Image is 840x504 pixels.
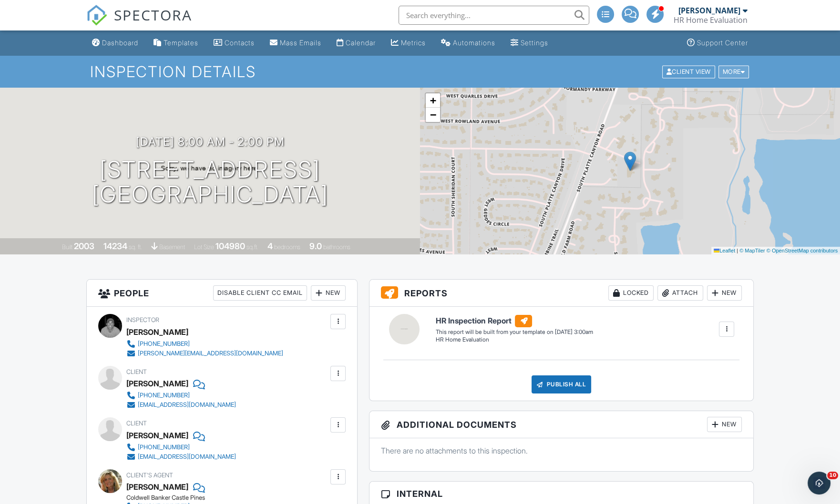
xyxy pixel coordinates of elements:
div: [EMAIL_ADDRESS][DOMAIN_NAME] [138,401,236,409]
span: Lot Size [194,243,214,251]
div: Templates [164,39,198,47]
div: [PHONE_NUMBER] [138,392,190,399]
h1: [STREET_ADDRESS] [GEOGRAPHIC_DATA] [92,157,328,208]
a: [PERSON_NAME] [126,480,188,494]
span: sq.ft. [246,243,258,251]
div: New [311,285,346,301]
a: Calendar [333,34,379,52]
div: [PERSON_NAME] [126,428,188,443]
div: New [707,417,742,432]
h3: Reports [369,280,753,307]
div: 4 [267,241,273,251]
a: © OpenStreetMap contributors [767,248,838,253]
span: Client [126,368,147,375]
div: New [707,285,742,301]
a: SPECTORA [86,13,192,33]
div: 14234 [103,241,127,251]
h6: HR Inspection Report [435,315,593,327]
a: Zoom out [426,108,440,122]
span: − [430,109,436,121]
div: Dashboard [102,39,138,47]
div: [PHONE_NUMBER] [138,340,190,348]
a: [EMAIL_ADDRESS][DOMAIN_NAME] [126,452,236,462]
div: HR Home Evaluation [435,336,593,344]
div: Settings [521,39,548,47]
span: 10 [827,472,838,479]
a: [PHONE_NUMBER] [126,443,236,452]
p: There are no attachments to this inspection. [381,445,742,456]
div: Metrics [401,39,426,47]
input: Search everything... [399,6,589,25]
a: Settings [507,34,552,52]
span: bathrooms [323,243,350,251]
img: The Best Home Inspection Software - Spectora [86,5,107,26]
div: Support Center [697,39,748,47]
span: basement [159,243,185,251]
span: Inspector [126,316,159,323]
a: Contacts [210,34,258,52]
h1: Inspection Details [90,63,750,80]
a: [PERSON_NAME][EMAIL_ADDRESS][DOMAIN_NAME] [126,349,283,358]
a: [EMAIL_ADDRESS][DOMAIN_NAME] [126,400,236,410]
span: sq. ft. [129,243,142,251]
div: [PERSON_NAME] [678,6,740,15]
a: [PHONE_NUMBER] [126,391,236,400]
div: Attach [657,285,703,301]
div: Contacts [225,39,255,47]
a: Templates [150,34,202,52]
div: Locked [608,285,654,301]
a: © MapTiler [739,248,765,253]
h3: [DATE] 8:00 am - 2:00 pm [136,135,285,148]
span: | [737,248,738,253]
div: More [718,65,749,78]
span: Client [126,420,147,427]
a: Client View [661,68,717,75]
div: 2003 [74,241,94,251]
a: Metrics [387,34,430,52]
div: Coldwell Banker Castle Pines [126,494,244,502]
h3: Additional Documents [369,411,753,438]
iframe: Intercom live chat [808,472,830,494]
div: Client View [662,65,715,78]
span: Client's Agent [126,472,173,479]
div: Automations [453,39,495,47]
h3: People [87,280,357,307]
div: [PERSON_NAME] [126,325,188,339]
a: Leaflet [714,248,735,253]
a: Mass Emails [266,34,325,52]
div: This report will be built from your template on [DATE] 3:00am [435,328,593,336]
div: [PERSON_NAME][EMAIL_ADDRESS][DOMAIN_NAME] [138,350,283,357]
div: HR Home Evaluation [674,15,748,25]
span: Built [62,243,72,251]
a: Support Center [683,34,752,52]
span: + [430,94,436,106]
a: Dashboard [88,34,142,52]
div: [EMAIL_ADDRESS][DOMAIN_NAME] [138,453,236,461]
div: Mass Emails [280,39,321,47]
a: Zoom in [426,93,440,108]
div: 104980 [215,241,245,251]
div: Disable Client CC Email [213,285,307,301]
a: Automations (Advanced) [437,34,499,52]
span: bedrooms [274,243,300,251]
div: [PERSON_NAME] [126,376,188,391]
div: 9.0 [309,241,322,251]
div: Publish All [532,375,591,393]
span: SPECTORA [114,5,192,25]
div: Calendar [346,39,376,47]
img: Marker [624,151,636,171]
a: [PHONE_NUMBER] [126,339,283,349]
div: [PHONE_NUMBER] [138,444,190,451]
